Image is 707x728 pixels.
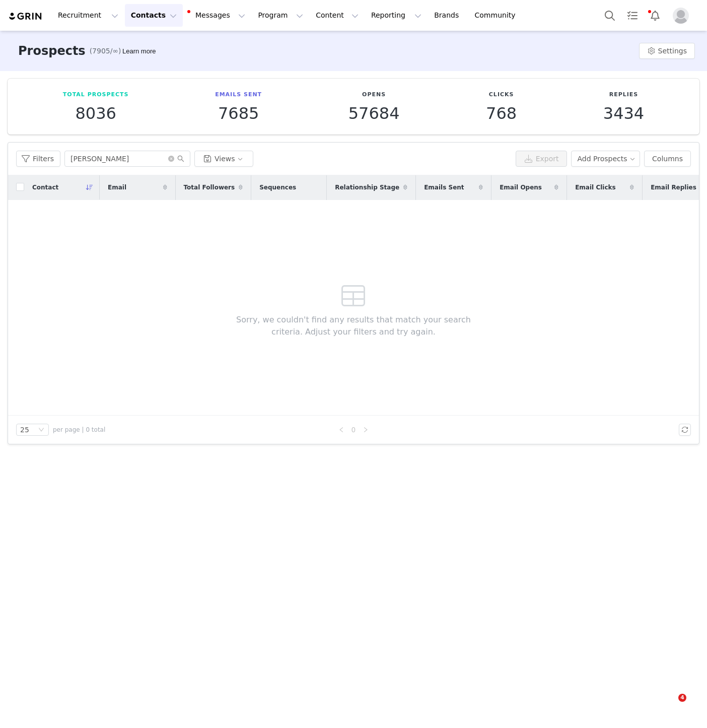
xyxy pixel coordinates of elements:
a: Brands [428,4,468,27]
span: Email Replies [651,183,696,192]
span: 4 [678,694,686,702]
span: Sorry, we couldn't find any results that match your search criteria. Adjust your filters and try ... [221,314,486,338]
button: Notifications [644,4,666,27]
p: Opens [348,91,400,99]
button: Recruitment [52,4,124,27]
i: icon: down [38,427,44,434]
button: Messages [183,4,251,27]
button: Reporting [365,4,428,27]
button: Settings [639,43,695,59]
a: Community [469,4,526,27]
a: 0 [348,424,359,435]
span: Sequences [259,183,296,192]
p: Emails Sent [215,91,262,99]
button: Views [194,151,253,167]
button: Profile [667,8,699,24]
p: 3434 [603,104,644,122]
li: Previous Page [335,424,347,436]
p: 57684 [348,104,400,122]
button: Export [516,151,567,167]
iframe: Intercom live chat [658,694,682,718]
span: Emails Sent [424,183,464,192]
span: (7905/∞) [90,46,121,56]
i: icon: left [338,427,344,433]
span: Relationship Stage [335,183,399,192]
button: Add Prospects [571,151,641,167]
a: Tasks [621,4,644,27]
img: placeholder-profile.jpg [673,8,689,24]
li: 0 [347,424,360,436]
img: grin logo [8,12,43,21]
button: Contacts [125,4,183,27]
i: icon: close-circle [168,156,174,162]
button: Content [310,4,365,27]
p: Clicks [486,91,517,99]
button: Columns [644,151,691,167]
input: Search... [64,151,190,167]
button: Filters [16,151,60,167]
button: Search [599,4,621,27]
i: icon: right [363,427,369,433]
span: Email Opens [500,183,542,192]
p: 768 [486,104,517,122]
i: icon: search [177,155,184,162]
h3: Prospects [18,42,86,60]
p: Total Prospects [63,91,129,99]
p: 8036 [63,104,129,122]
p: Replies [603,91,644,99]
p: 7685 [215,104,262,122]
span: Email Clicks [575,183,615,192]
span: Contact [32,183,58,192]
span: Email [108,183,126,192]
li: Next Page [360,424,372,436]
span: Total Followers [184,183,235,192]
button: Program [252,4,309,27]
span: per page | 0 total [53,425,105,434]
div: Tooltip anchor [120,46,158,56]
div: 25 [20,424,29,435]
